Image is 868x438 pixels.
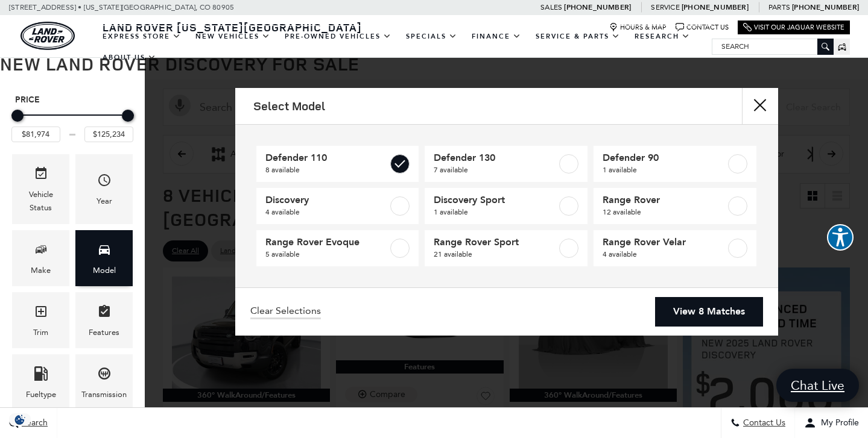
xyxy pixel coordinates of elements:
[75,154,133,224] div: YearYear
[26,388,56,401] div: Fueltype
[34,363,48,388] span: Fueltype
[84,127,133,142] input: Maximum
[188,26,277,47] a: New Vehicles
[464,26,528,47] a: Finance
[12,154,69,224] div: VehicleVehicle Status
[603,152,726,164] span: Defender 90
[603,236,726,248] span: Range Rover Velar
[651,3,679,11] span: Service
[103,20,362,34] span: Land Rover [US_STATE][GEOGRAPHIC_DATA]
[528,26,627,47] a: Service & Parts
[540,3,562,11] span: Sales
[743,23,844,32] a: Visit Our Jaguar Website
[827,224,854,253] aside: Accessibility Help Desk
[256,146,419,182] a: Defender 1108 available
[795,408,868,438] button: Open user profile menu
[564,2,631,12] a: [PHONE_NUMBER]
[11,127,60,142] input: Minimum
[594,146,756,182] a: Defender 901 available
[776,369,859,402] a: Chat Live
[250,305,321,319] a: Clear Selections
[740,418,785,428] span: Contact Us
[97,170,112,195] span: Year
[81,388,127,401] div: Transmission
[682,2,749,12] a: [PHONE_NUMBER]
[265,152,388,164] span: Defender 110
[34,163,48,188] span: Vehicle
[603,164,726,176] span: 1 available
[89,326,119,339] div: Features
[33,326,48,339] div: Trim
[21,22,75,50] img: Land Rover
[6,413,34,426] img: Opt-Out Icon
[6,413,34,426] section: Click to Open Cookie Consent Modal
[265,206,388,218] span: 4 available
[425,188,588,224] a: Discovery Sport1 available
[9,3,234,11] a: [STREET_ADDRESS] • [US_STATE][GEOGRAPHIC_DATA], CO 80905
[12,354,69,410] div: FueltypeFueltype
[434,152,557,164] span: Defender 130
[434,194,557,206] span: Discovery Sport
[434,248,557,260] span: 21 available
[97,239,112,264] span: Model
[15,95,130,105] h5: Price
[95,26,712,68] nav: Main Navigation
[31,264,51,277] div: Make
[256,230,419,266] a: Range Rover Evoque5 available
[11,105,133,142] div: Price
[265,194,388,206] span: Discovery
[75,292,133,348] div: FeaturesFeatures
[827,224,854,251] button: Explore your accessibility options
[609,23,667,32] a: Hours & Map
[603,194,726,206] span: Range Rover
[34,301,48,326] span: Trim
[399,26,464,47] a: Specials
[627,26,697,47] a: Research
[425,230,588,266] a: Range Rover Sport21 available
[21,22,75,50] a: land-rover
[12,292,69,348] div: TrimTrim
[95,26,188,47] a: EXPRESS STORE
[75,230,133,286] div: ModelModel
[603,206,726,218] span: 12 available
[768,3,790,11] span: Parts
[603,248,726,260] span: 4 available
[434,236,557,248] span: Range Rover Sport
[742,88,778,124] button: Close
[75,354,133,410] div: TransmissionTransmission
[277,26,399,47] a: Pre-Owned Vehicles
[434,206,557,218] span: 1 available
[11,110,24,122] div: Minimum Price
[95,47,163,68] a: About Us
[21,188,60,214] div: Vehicle Status
[97,363,112,388] span: Transmission
[655,297,763,327] a: View 8 Matches
[816,418,859,428] span: My Profile
[265,164,388,176] span: 8 available
[265,248,388,260] span: 5 available
[792,2,859,12] a: [PHONE_NUMBER]
[122,110,134,122] div: Maximum Price
[594,230,756,266] a: Range Rover Velar4 available
[93,264,116,277] div: Model
[97,301,112,326] span: Features
[265,236,388,248] span: Range Rover Evoque
[256,188,419,224] a: Discovery4 available
[34,239,48,264] span: Make
[712,39,833,54] input: Search
[12,230,69,286] div: MakeMake
[425,146,588,182] a: Defender 1307 available
[97,195,112,208] div: Year
[785,377,851,393] span: Chat Live
[676,23,729,32] a: Contact Us
[434,164,557,176] span: 7 available
[594,188,756,224] a: Range Rover12 available
[253,99,325,113] h2: Select Model
[95,20,369,34] a: Land Rover [US_STATE][GEOGRAPHIC_DATA]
